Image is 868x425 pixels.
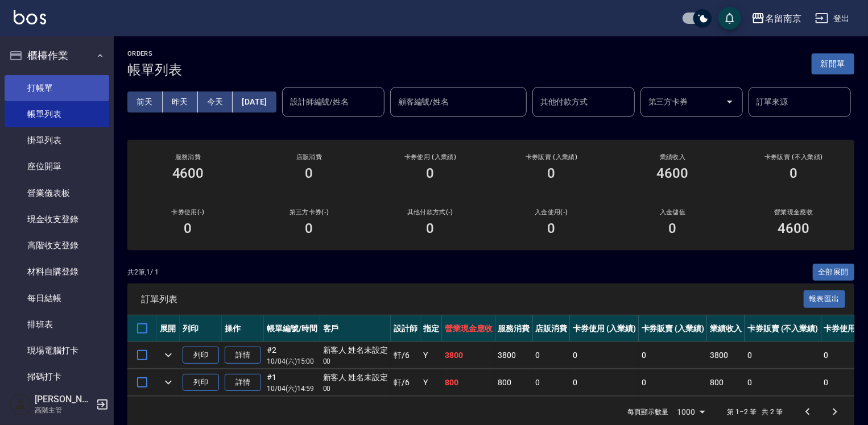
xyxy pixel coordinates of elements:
td: 0 [570,342,639,369]
button: 新開單 [812,53,854,74]
div: 新客人 姓名未設定 [323,372,388,384]
h3: 0 [305,165,313,181]
a: 掛單列表 [5,127,109,153]
p: 00 [323,356,388,366]
h2: 卡券販賣 (入業績) [505,153,598,161]
h2: 營業現金應收 [747,209,841,216]
p: 第 1–2 筆 共 2 筆 [728,407,783,417]
a: 座位開單 [5,153,109,180]
td: 800 [495,369,533,396]
a: 營業儀表板 [5,180,109,206]
h2: 入金儲值 [626,209,720,216]
p: 共 2 筆, 1 / 1 [127,267,159,277]
h3: 0 [184,220,192,236]
button: 全部展開 [813,264,855,281]
h3: 0 [305,220,313,236]
div: 新客人 姓名未設定 [323,344,388,356]
td: 3800 [707,342,745,369]
p: 10/04 (六) 15:00 [267,356,317,366]
button: 列印 [183,347,219,364]
a: 高階收支登錄 [5,232,109,259]
td: Y [420,342,442,369]
h3: 帳單列表 [127,62,182,78]
td: #1 [264,369,320,396]
button: 櫃檯作業 [5,41,109,70]
th: 帳單編號/時間 [264,315,320,342]
div: 名留南京 [765,11,801,26]
span: 訂單列表 [141,294,804,305]
a: 掃碼打卡 [5,364,109,390]
a: 帳單列表 [5,101,109,127]
h2: 入金使用(-) [505,209,598,216]
p: 每頁顯示數量 [627,407,668,417]
td: 3800 [442,342,495,369]
button: 昨天 [163,91,198,113]
td: #2 [264,342,320,369]
th: 展開 [157,315,180,342]
h2: 第三方卡券(-) [262,209,356,216]
td: 800 [442,369,495,396]
td: 0 [570,369,639,396]
td: 0 [639,369,708,396]
button: save [718,7,741,30]
td: 軒 /6 [391,342,420,369]
button: expand row [160,347,177,364]
h2: 卡券使用(-) [141,209,235,216]
a: 現場電腦打卡 [5,338,109,364]
button: 前天 [127,91,163,113]
h3: 4600 [657,165,689,181]
button: 名留南京 [747,7,806,30]
th: 店販消費 [533,315,571,342]
th: 業績收入 [707,315,745,342]
h3: 0 [669,220,677,236]
a: 材料自購登錄 [5,259,109,285]
button: 今天 [198,91,233,113]
h3: 4600 [172,165,204,181]
p: 00 [323,384,388,394]
td: Y [420,369,442,396]
h2: 其他付款方式(-) [383,209,477,216]
a: 現金收支登錄 [5,206,109,232]
h5: [PERSON_NAME] [35,394,93,405]
h3: 0 [790,165,798,181]
th: 設計師 [391,315,420,342]
button: Open [721,93,739,111]
h3: 0 [427,220,435,236]
h2: 卡券使用 (入業績) [383,153,477,161]
td: 0 [533,342,571,369]
td: 3800 [495,342,533,369]
th: 客戶 [320,315,391,342]
th: 營業現金應收 [442,315,495,342]
td: 0 [821,369,868,396]
a: 排班表 [5,311,109,338]
h2: 業績收入 [626,153,720,161]
button: 報表匯出 [804,290,846,308]
h3: 0 [548,165,556,181]
th: 服務消費 [495,315,533,342]
h2: ORDERS [127,50,182,57]
a: 新開單 [812,58,854,69]
td: 0 [745,369,821,396]
td: 0 [533,369,571,396]
th: 指定 [420,315,442,342]
a: 報表匯出 [804,293,846,304]
a: 打帳單 [5,75,109,101]
h3: 4600 [778,220,810,236]
a: 詳情 [225,347,261,364]
button: expand row [160,374,177,391]
a: 每日結帳 [5,285,109,311]
button: 登出 [811,8,854,29]
th: 卡券使用 (入業績) [570,315,639,342]
td: 0 [745,342,821,369]
th: 卡券販賣 (入業績) [639,315,708,342]
td: 軒 /6 [391,369,420,396]
p: 高階主管 [35,405,93,415]
td: 0 [821,342,868,369]
td: 800 [707,369,745,396]
h2: 店販消費 [262,153,356,161]
td: 0 [639,342,708,369]
h2: 卡券販賣 (不入業績) [747,153,841,161]
a: 詳情 [225,374,261,391]
th: 卡券販賣 (不入業績) [745,315,821,342]
th: 列印 [180,315,222,342]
